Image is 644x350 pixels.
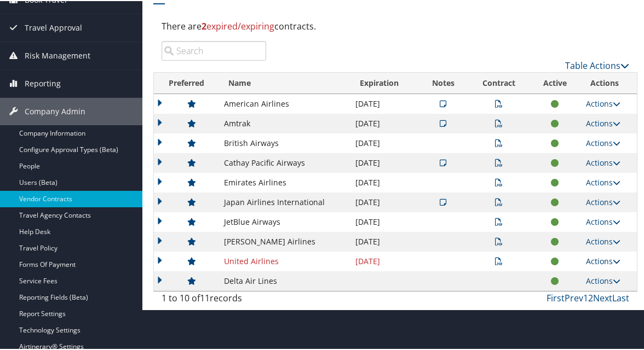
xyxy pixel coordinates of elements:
a: Actions [586,255,620,265]
div: There are contracts. [153,10,637,40]
td: [DATE] [350,172,418,191]
td: Cathay Pacific Airways [219,152,349,172]
td: [DATE] [350,132,418,152]
a: 2 [588,291,593,303]
a: Last [612,291,629,303]
th: Notes: activate to sort column ascending [418,72,468,93]
div: 1 to 10 of records [162,290,266,309]
a: Actions [586,235,620,246]
th: Preferred: activate to sort column ascending [154,72,219,93]
td: JetBlue Airways [219,211,349,231]
td: [DATE] [350,231,418,250]
th: Actions [580,72,637,93]
td: Delta Air Lines [219,270,349,290]
th: Contract: activate to sort column ascending [468,72,530,93]
strong: 2 [202,19,206,31]
input: Search [162,40,266,60]
a: Prev [565,291,583,303]
td: [DATE] [350,211,418,231]
td: Amtrak [219,113,349,132]
th: Active: activate to sort column ascending [530,72,580,93]
span: Company Admin [25,97,85,124]
a: Actions [586,156,620,167]
th: Expiration: activate to sort column ascending [350,72,418,93]
td: United Airlines [219,250,349,270]
td: [DATE] [350,93,418,113]
a: Actions [586,215,620,226]
a: Actions [586,117,620,127]
a: Actions [586,196,620,206]
td: [DATE] [350,250,418,270]
span: 11 [200,291,210,303]
td: [DATE] [350,152,418,172]
a: First [547,291,565,303]
td: British Airways [219,132,349,152]
td: Emirates Airlines [219,172,349,191]
span: expired/expiring [202,19,274,31]
td: American Airlines [219,93,349,113]
a: Actions [586,176,620,186]
span: Reporting [25,69,61,96]
a: Actions [586,275,620,285]
a: Next [593,291,612,303]
a: Table Actions [565,59,629,71]
a: Actions [586,137,620,147]
a: Actions [586,97,620,108]
td: [PERSON_NAME] Airlines [219,231,349,250]
td: [DATE] [350,113,418,132]
span: Risk Management [25,41,90,68]
a: 1 [583,291,588,303]
td: Japan Airlines International [219,191,349,211]
td: [DATE] [350,191,418,211]
span: Travel Approval [25,13,82,40]
th: Name: activate to sort column ascending [219,72,349,93]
